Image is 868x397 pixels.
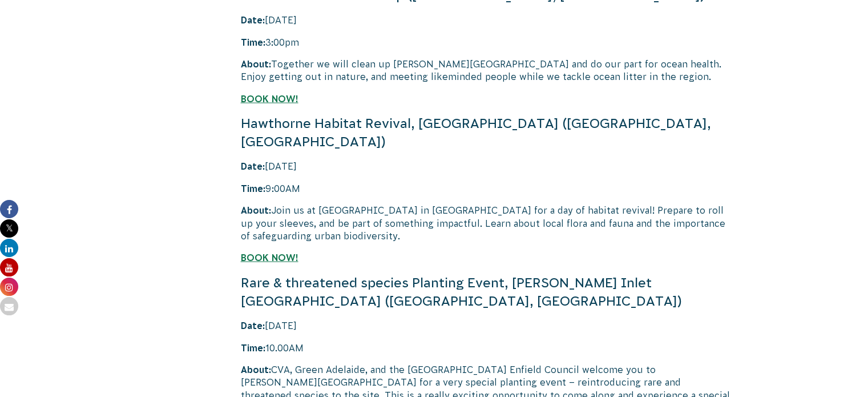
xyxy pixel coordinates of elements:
a: BOOK NOW! [241,252,298,263]
p: 3:00pm [241,36,730,49]
strong: About: [241,364,271,375]
strong: Time: [241,37,265,47]
strong: Date: [241,15,265,25]
a: BOOK NOW! [241,94,298,104]
p: Join us at [GEOGRAPHIC_DATA] in [GEOGRAPHIC_DATA] for a day of habitat revival! Prepare to roll u... [241,204,730,242]
h4: Hawthorne Habitat Revival, [GEOGRAPHIC_DATA] ([GEOGRAPHIC_DATA], [GEOGRAPHIC_DATA]) [241,114,730,151]
p: [DATE] [241,14,730,26]
strong: About: [241,59,271,69]
strong: Time: [241,183,265,194]
h4: Rare & threatened species Planting Event, [PERSON_NAME] Inlet [GEOGRAPHIC_DATA] ([GEOGRAPHIC_DATA... [241,274,730,310]
p: [DATE] [241,160,730,173]
p: Together we will clean up [PERSON_NAME][GEOGRAPHIC_DATA] and do our part for ocean health. Enjoy ... [241,58,730,83]
strong: About: [241,205,271,215]
p: 10.00AM [241,342,730,354]
p: 9:00AM [241,182,730,195]
p: [DATE] [241,319,730,332]
strong: Time: [241,343,265,353]
strong: Date: [241,161,265,171]
strong: Date: [241,320,265,331]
